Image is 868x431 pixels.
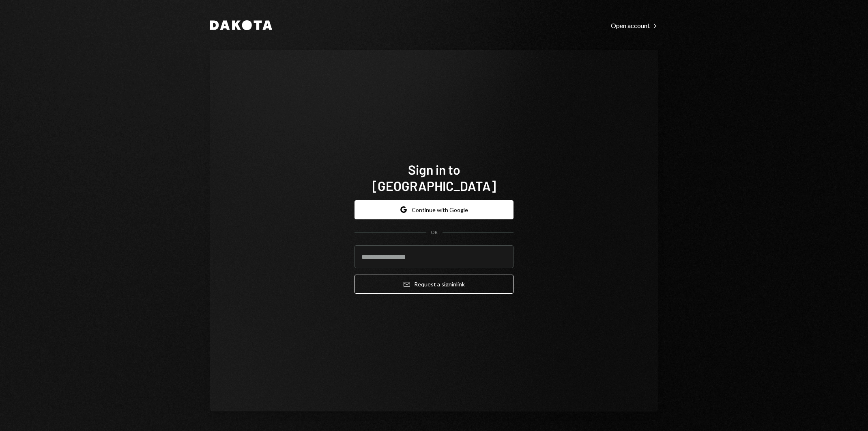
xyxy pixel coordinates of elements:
button: Continue with Google [355,200,513,219]
button: Request a signinlink [355,275,513,294]
h1: Sign in to [GEOGRAPHIC_DATA] [355,161,513,194]
a: Open account [611,21,658,30]
div: Open account [611,22,658,30]
div: OR [431,229,438,236]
